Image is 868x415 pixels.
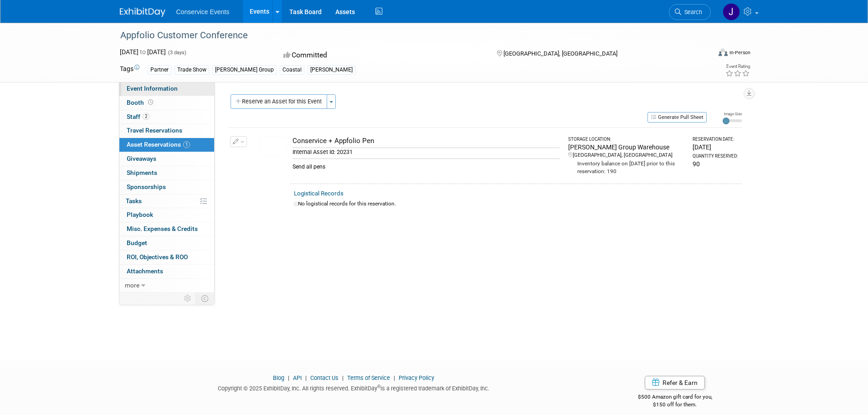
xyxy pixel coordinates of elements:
[127,183,166,190] span: Sponsorships
[119,124,214,138] a: Travel Reservations
[657,47,751,61] div: Event Format
[693,153,738,159] div: Quantity Reserved:
[273,374,284,381] a: Blog
[568,152,685,159] div: [GEOGRAPHIC_DATA], [GEOGRAPHIC_DATA]
[195,292,214,304] td: Toggle Event Tabs
[725,64,750,69] div: Event Rating
[180,292,196,304] td: Personalize Event Tab Strip
[120,48,166,56] span: [DATE] [DATE]
[399,374,434,381] a: Privacy Policy
[310,374,339,381] a: Contact Us
[127,267,163,275] span: Attachments
[127,253,188,261] span: ROI, Objectives & ROO
[127,211,153,218] span: Playbook
[293,374,302,381] a: API
[693,143,738,152] div: [DATE]
[719,49,728,56] img: Format-Inperson.png
[377,384,380,389] sup: ®
[117,27,697,44] div: Appfolio Customer Conference
[119,208,214,222] a: Playbook
[391,374,397,381] span: |
[647,112,707,123] button: Generate Pull Sheet
[260,136,287,156] img: View Images
[568,159,685,175] div: Inventory balance on [DATE] prior to this reservation: 190
[294,200,738,208] div: No logistical records for this reservation.
[293,159,560,171] div: Send all pens
[167,50,186,56] span: (3 days)
[723,111,742,117] div: Image Size
[119,251,214,264] a: ROI, Objectives & ROO
[119,279,214,292] a: more
[281,47,482,63] div: Committed
[120,64,139,75] td: Tags
[645,376,705,389] a: Refer & Earn
[293,148,560,156] div: Internal Asset Id: 20231
[120,382,588,393] div: Copyright © 2025 ExhibitDay, Inc. All rights reserved. ExhibitDay is a registered trademark of Ex...
[119,152,214,166] a: Giveaways
[127,239,147,246] span: Budget
[568,136,685,143] div: Storage Location:
[127,99,155,106] span: Booth
[127,169,157,176] span: Shipments
[183,141,190,148] span: 1
[340,374,346,381] span: |
[143,113,149,120] span: 2
[212,65,277,75] div: [PERSON_NAME] Group
[729,49,750,56] div: In-Person
[119,82,214,96] a: Event Information
[568,143,685,152] div: [PERSON_NAME] Group Warehouse
[347,374,390,381] a: Terms of Service
[308,65,355,75] div: [PERSON_NAME]
[303,374,309,381] span: |
[148,65,171,75] div: Partner
[294,190,344,197] a: Logistical Records
[693,159,738,169] div: 90
[139,48,147,56] span: to
[119,166,214,180] a: Shipments
[119,96,214,110] a: Booth
[693,136,738,143] div: Reservation Date:
[119,265,214,278] a: Attachments
[127,85,178,92] span: Event Information
[119,195,214,208] a: Tasks
[175,65,209,75] div: Trade Show
[127,113,149,120] span: Staff
[119,110,214,124] a: Staff2
[146,99,155,106] span: Booth not reserved yet
[723,3,740,20] img: John Taggart
[119,236,214,250] a: Budget
[280,65,304,75] div: Coastal
[127,225,198,232] span: Misc. Expenses & Credits
[601,387,749,408] div: $500 Amazon gift card for you,
[669,4,711,20] a: Search
[120,8,165,17] img: ExhibitDay
[503,50,617,57] span: [GEOGRAPHIC_DATA], [GEOGRAPHIC_DATA]
[119,180,214,194] a: Sponsorships
[127,127,182,134] span: Travel Reservations
[126,197,142,205] span: Tasks
[127,155,156,162] span: Giveaways
[286,374,292,381] span: |
[231,94,327,109] button: Reserve an Asset for this Event
[681,9,702,15] span: Search
[127,141,190,148] span: Asset Reservations
[293,136,560,146] div: Conservice + Appfolio Pen
[125,282,139,289] span: more
[119,138,214,152] a: Asset Reservations1
[176,8,230,15] span: Conservice Events
[601,401,749,409] div: $150 off for them.
[119,222,214,236] a: Misc. Expenses & Credits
